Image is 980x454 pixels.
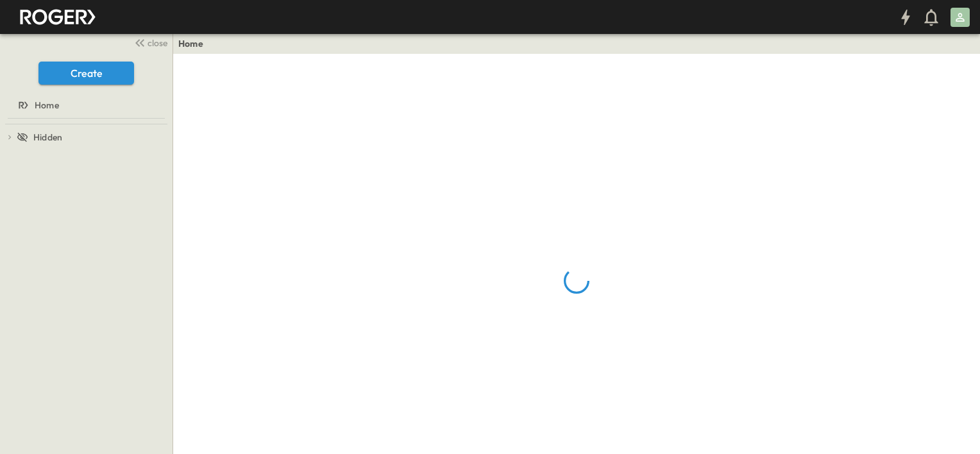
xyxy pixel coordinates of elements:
span: Home [35,99,59,112]
span: close [148,37,167,49]
nav: breadcrumbs [178,37,211,50]
a: Home [178,37,203,50]
button: close [129,33,170,51]
button: Create [38,62,134,85]
a: Home [3,96,167,114]
span: Hidden [33,131,62,144]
